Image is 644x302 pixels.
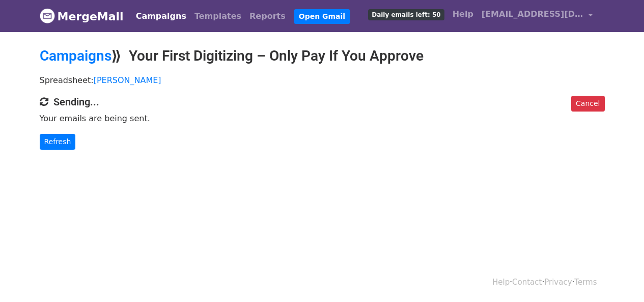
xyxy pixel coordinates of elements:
[40,47,605,65] h2: ⟫ Your First Digitizing – Only Pay If You Approve
[40,96,605,108] h4: Sending...
[245,6,290,26] a: Reports
[574,278,597,287] a: Terms
[368,9,444,20] span: Daily emails left: 50
[449,4,478,24] a: Help
[492,278,510,287] a: Help
[512,278,542,287] a: Contact
[40,134,76,150] a: Refresh
[482,8,583,20] span: [EMAIL_ADDRESS][DOMAIN_NAME]
[40,8,55,23] img: MergeMail logo
[294,9,350,24] a: Open Gmail
[190,6,245,26] a: Templates
[132,6,190,26] a: Campaigns
[40,6,124,27] a: MergeMail
[40,75,605,86] p: Spreadsheet:
[40,47,111,64] a: Campaigns
[94,75,161,85] a: [PERSON_NAME]
[544,278,572,287] a: Privacy
[364,4,448,24] a: Daily emails left: 50
[40,113,605,124] p: Your emails are being sent.
[478,4,597,28] a: [EMAIL_ADDRESS][DOMAIN_NAME]
[571,96,604,112] a: Cancel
